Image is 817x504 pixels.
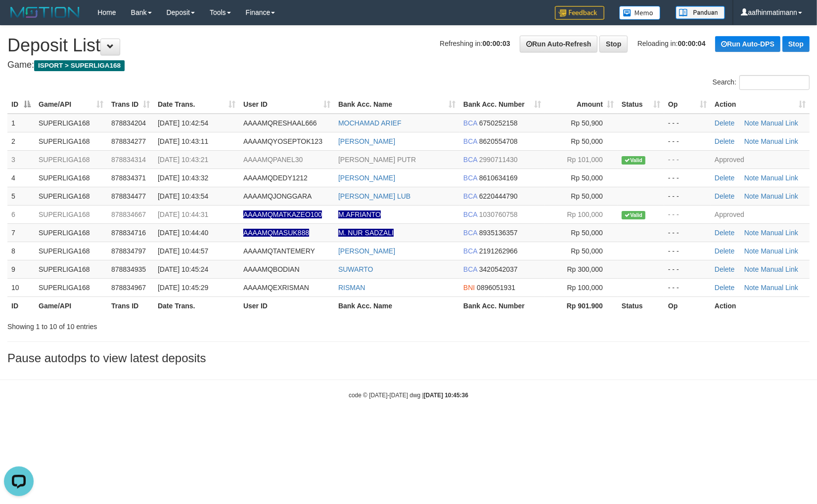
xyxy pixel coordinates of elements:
strong: [DATE] 10:45:36 [424,392,468,399]
span: BCA [463,229,477,237]
span: Copy 6750252158 to clipboard [479,119,518,127]
th: Bank Acc. Number: activate to sort column ascending [459,95,545,114]
a: Manual Link [761,119,798,127]
span: Rp 100,000 [567,284,603,292]
img: Feedback.jpg [555,6,604,20]
a: Run Auto-DPS [715,36,780,52]
th: ID: activate to sort column descending [7,95,35,114]
img: Button%20Memo.svg [619,6,661,20]
td: SUPERLIGA168 [35,278,107,296]
td: 6 [7,205,35,223]
td: 3 [7,150,35,168]
span: ISPORT > SUPERLIGA168 [34,60,125,71]
td: - - - [664,278,711,296]
span: 878834797 [111,247,146,255]
input: Search: [739,75,810,90]
th: Date Trans. [154,296,239,315]
th: Trans ID [107,296,154,315]
th: User ID [239,296,334,315]
a: Note [744,137,759,145]
a: Note [744,284,759,292]
td: 4 [7,168,35,187]
a: [PERSON_NAME] PUTR [338,156,416,164]
td: SUPERLIGA168 [35,242,107,260]
span: Copy 3420542037 to clipboard [479,265,518,273]
span: Rp 101,000 [567,156,603,164]
span: Refreshing in: [440,40,510,47]
span: 878834477 [111,192,146,200]
th: Action: activate to sort column ascending [711,95,810,114]
h1: Deposit List [7,36,810,55]
th: Amount: activate to sort column ascending [545,95,618,114]
th: ID [7,296,35,315]
a: Delete [715,192,734,200]
td: SUPERLIGA168 [35,223,107,242]
span: [DATE] 10:44:31 [158,210,208,218]
td: SUPERLIGA168 [35,168,107,187]
th: Rp 901.900 [545,296,618,315]
a: MOCHAMAD ARIEF [338,119,402,127]
span: 878834935 [111,265,146,273]
a: Delete [715,119,734,127]
span: AAAAMQEXRISMAN [243,284,309,292]
th: Status [618,296,664,315]
span: Copy 2990711430 to clipboard [479,156,518,164]
a: Manual Link [761,229,798,237]
a: Note [744,265,759,273]
span: BCA [463,156,477,164]
span: Copy 8620554708 to clipboard [479,137,518,145]
span: [DATE] 10:44:57 [158,247,208,255]
span: AAAAMQPANEL30 [243,156,303,164]
span: [DATE] 10:42:54 [158,119,208,127]
th: Op [664,296,711,315]
a: Manual Link [761,174,798,182]
td: SUPERLIGA168 [35,260,107,278]
a: Stop [782,36,810,52]
a: Manual Link [761,265,798,273]
span: Rp 50,000 [571,174,603,182]
td: SUPERLIGA168 [35,187,107,205]
td: SUPERLIGA168 [35,132,107,150]
span: AAAAMQYOSEPTOK123 [243,137,322,145]
span: 878834716 [111,229,146,237]
td: - - - [664,223,711,242]
td: Approved [711,150,810,168]
span: AAAAMQTANTEMERY [243,247,315,255]
span: [DATE] 10:45:29 [158,284,208,292]
td: SUPERLIGA168 [35,205,107,223]
span: Reloading in: [637,40,706,47]
td: SUPERLIGA168 [35,150,107,168]
td: 2 [7,132,35,150]
span: 878834204 [111,119,146,127]
td: - - - [664,260,711,278]
td: 1 [7,114,35,132]
span: [DATE] 10:43:32 [158,174,208,182]
span: AAAAMQRESHAAL666 [243,119,317,127]
td: Approved [711,205,810,223]
span: Rp 50,000 [571,192,603,200]
button: Open LiveChat chat widget [4,4,34,34]
span: Copy 2191262966 to clipboard [479,247,518,255]
label: Search: [713,75,810,90]
span: [DATE] 10:43:21 [158,156,208,164]
span: Rp 50,000 [571,247,603,255]
span: Rp 50,900 [571,119,603,127]
a: Manual Link [761,137,798,145]
span: Copy 6220444790 to clipboard [479,192,518,200]
td: - - - [664,242,711,260]
span: BCA [463,174,477,182]
a: Manual Link [761,192,798,200]
a: Delete [715,174,734,182]
a: SUWARTO [338,265,373,273]
a: M. NUR SADZALI [338,229,394,237]
a: M.AFRIANTO [338,210,381,218]
td: 5 [7,187,35,205]
a: Note [744,192,759,200]
a: Delete [715,265,734,273]
span: Copy 0896051931 to clipboard [477,284,515,292]
a: [PERSON_NAME] [338,137,395,145]
a: [PERSON_NAME] LUB [338,192,410,200]
small: code © [DATE]-[DATE] dwg | [349,392,468,399]
span: 878834667 [111,210,146,218]
span: 878834277 [111,137,146,145]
